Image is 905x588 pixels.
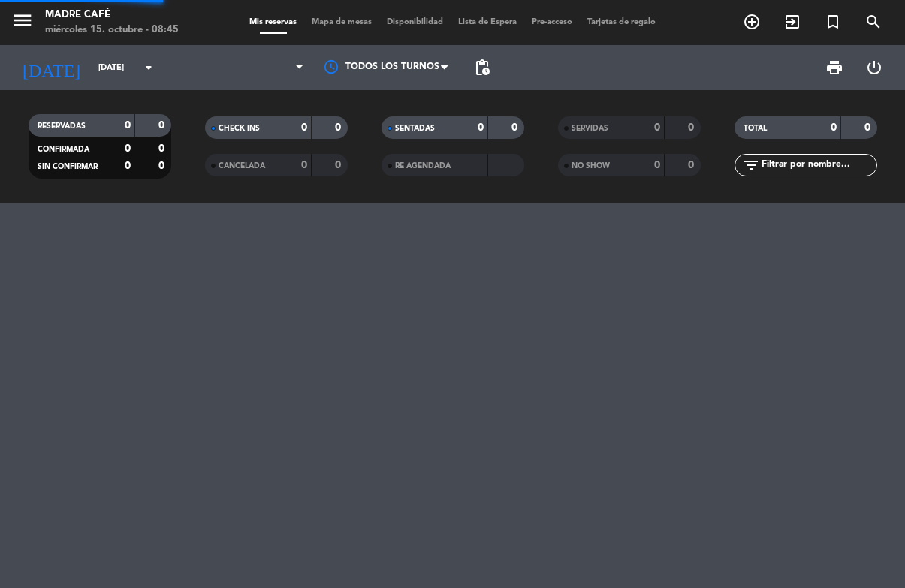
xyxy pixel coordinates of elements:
span: Lista de Espera [451,18,524,26]
strong: 0 [511,122,520,133]
span: Disponibilidad [379,18,451,26]
span: pending_actions [473,59,491,77]
button: menu [11,9,34,37]
i: power_settings_new [865,59,883,77]
span: SERVIDAS [572,125,608,132]
strong: 0 [158,120,167,131]
span: Mis reservas [242,18,304,26]
span: CANCELADA [219,162,265,170]
span: RESERVAR MESA [732,9,772,35]
div: LOG OUT [854,45,894,90]
span: Mapa de mesas [304,18,379,26]
strong: 0 [654,122,660,133]
strong: 0 [125,120,131,131]
strong: 0 [478,122,484,133]
strong: 0 [158,143,167,154]
strong: 0 [688,122,697,133]
strong: 0 [125,161,131,171]
span: Pre-acceso [524,18,580,26]
span: RESERVADAS [38,122,86,130]
strong: 0 [831,122,837,133]
span: TOTAL [744,125,767,132]
span: CHECK INS [219,125,260,132]
span: SIN CONFIRMAR [38,163,98,170]
span: BUSCAR [853,9,894,35]
span: Tarjetas de regalo [580,18,663,26]
span: WALK IN [772,9,813,35]
strong: 0 [335,160,344,170]
strong: 0 [335,122,344,133]
strong: 0 [688,160,697,170]
input: Filtrar por nombre... [760,157,876,173]
i: exit_to_app [783,13,801,31]
span: print [825,59,843,77]
strong: 0 [125,143,131,154]
strong: 0 [301,160,307,170]
i: [DATE] [11,51,91,84]
span: SENTADAS [395,125,435,132]
strong: 0 [654,160,660,170]
span: CONFIRMADA [38,146,89,153]
i: arrow_drop_down [140,59,158,77]
strong: 0 [301,122,307,133]
i: turned_in_not [824,13,842,31]
span: Reserva especial [813,9,853,35]
i: add_circle_outline [743,13,761,31]
i: menu [11,9,34,32]
div: miércoles 15. octubre - 08:45 [45,23,179,38]
div: Madre Café [45,8,179,23]
span: NO SHOW [572,162,610,170]
strong: 0 [158,161,167,171]
i: filter_list [742,156,760,174]
span: RE AGENDADA [395,162,451,170]
strong: 0 [864,122,873,133]
i: search [864,13,882,31]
